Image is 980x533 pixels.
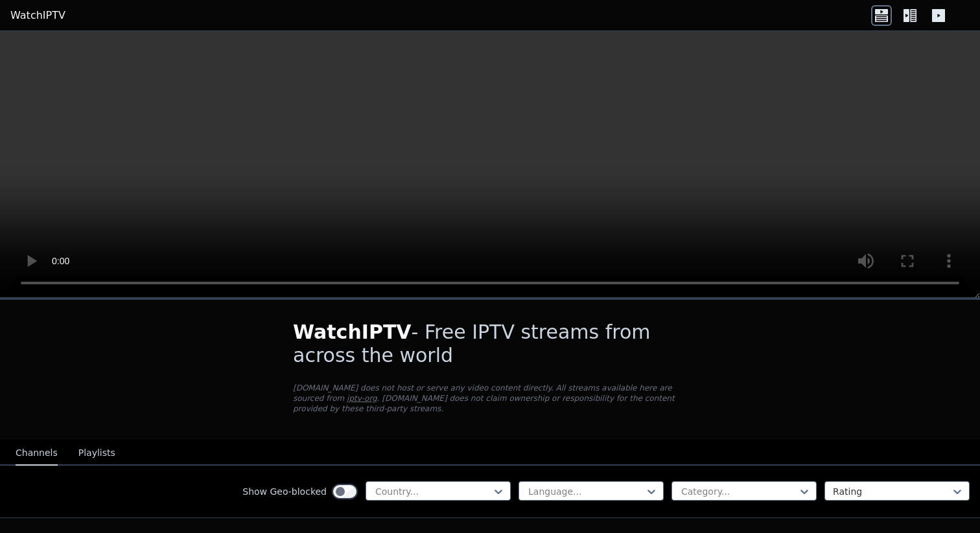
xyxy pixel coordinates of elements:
span: WatchIPTV [293,321,412,343]
a: WatchIPTV [10,8,65,23]
a: iptv-org [347,394,377,403]
label: Show Geo-blocked [242,485,327,498]
h1: - Free IPTV streams from across the world [293,321,687,367]
button: Playlists [78,441,115,466]
button: Channels [16,441,58,466]
p: [DOMAIN_NAME] does not host or serve any video content directly. All streams available here are s... [293,383,687,414]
